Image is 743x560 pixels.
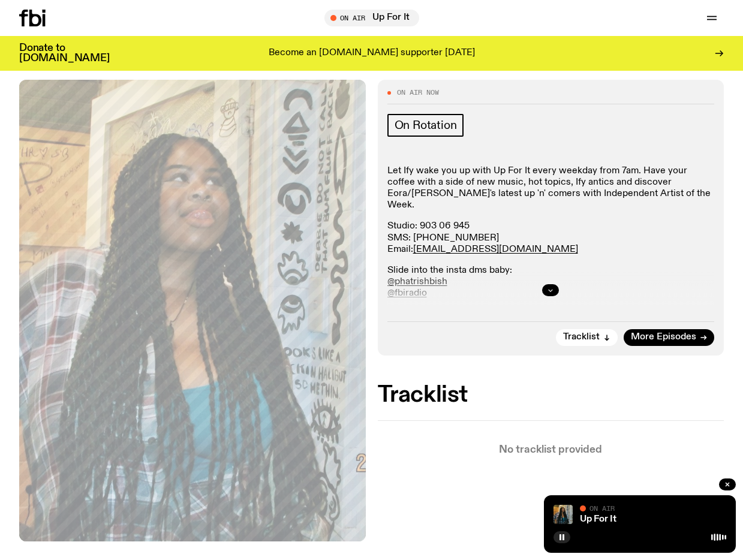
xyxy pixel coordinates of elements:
span: Tracklist [563,333,600,342]
p: Slide into the insta dms baby: [387,265,715,300]
img: Ify - a Brown Skin girl with black braided twists, looking up to the side with her tongue stickin... [554,505,573,524]
span: More Episodes [631,333,696,342]
h3: Donate to [DOMAIN_NAME] [19,43,110,64]
span: On Air [589,504,615,512]
h2: Tracklist [378,384,724,406]
p: No tracklist provided [378,445,724,455]
a: On Rotation [387,114,464,137]
p: Become an [DOMAIN_NAME] supporter [DATE] [269,48,475,59]
a: More Episodes [624,329,714,346]
a: Up For It [580,514,616,524]
a: [EMAIL_ADDRESS][DOMAIN_NAME] [413,245,578,254]
span: On Rotation [395,119,457,132]
p: Studio: 903 06 945 SMS: [PHONE_NUMBER] Email: [387,221,715,255]
span: On Air Now [397,89,439,96]
button: Tracklist [556,329,618,346]
button: On AirUp For It [324,10,419,26]
p: Let Ify wake you up with Up For It every weekday from 7am. Have your coffee with a side of new mu... [387,165,715,212]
